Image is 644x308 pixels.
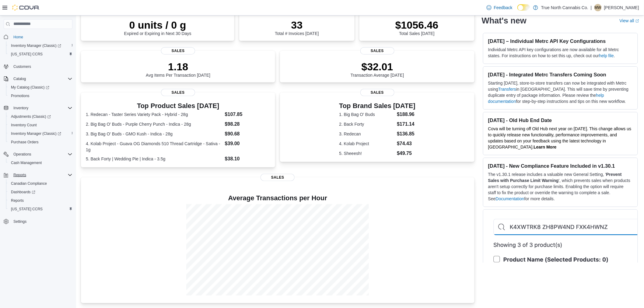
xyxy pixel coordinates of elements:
div: Avg Items Per Transaction [DATE] [146,61,210,78]
p: 0 units / 0 g [124,19,191,31]
a: Adjustments (Classic) [6,112,75,121]
h3: Top Product Sales [DATE] [86,102,270,110]
span: Purchase Orders [11,140,39,145]
span: Inventory Manager (Classic) [11,131,61,136]
span: Washington CCRS [9,51,72,58]
span: Operations [13,152,31,157]
span: [US_STATE] CCRS [11,52,43,57]
a: My Catalog (Classic) [9,84,52,91]
dd: $49.75 [397,150,415,157]
dd: $98.28 [225,121,271,128]
p: $32.01 [351,61,404,73]
a: Cash Management [9,159,44,166]
a: Inventory Manager (Classic) [6,129,75,138]
button: Promotions [6,92,75,100]
span: My Catalog (Classic) [9,84,72,91]
a: Adjustments (Classic) [9,113,53,120]
span: [US_STATE] CCRS [11,207,43,212]
span: Reports [11,198,24,203]
span: Catalog [13,76,26,81]
a: Dashboards [6,188,75,196]
span: Inventory Count [9,121,72,129]
button: Home [1,33,75,41]
a: help file [599,53,614,58]
h2: What's new [482,16,527,26]
span: Dashboards [9,188,72,196]
dt: 1. Redecan - Taster Series Variety Pack - Hybrid - 28g [86,111,222,117]
dt: 4. Kolab Project - Guava OG Diamonds 510 Thread Cartridge - Sativa - 1g [86,141,222,153]
dt: 5. Sheeesh! [339,150,394,156]
span: Canadian Compliance [9,180,72,187]
span: Feedback [494,5,513,11]
a: Promotions [9,92,32,100]
button: Reports [11,171,29,179]
span: Operations [11,151,72,158]
button: Purchase Orders [6,138,75,146]
dd: $171.14 [397,121,415,128]
dt: 1. Big Bag O' Buds [339,111,394,117]
dt: 3. Big Bag O' Buds - GMO Kush - Indica - 28g [86,131,222,137]
span: Inventory Manager (Classic) [11,43,61,48]
a: Inventory Manager (Classic) [9,42,64,49]
span: Purchase Orders [9,138,72,146]
p: 1.18 [146,61,210,73]
span: Inventory [13,106,28,110]
dd: $90.68 [225,130,271,138]
dt: 2. Back Forty [339,121,394,127]
dd: $107.85 [225,111,271,118]
span: MW [595,4,601,11]
a: Reports [9,197,26,204]
span: Catalog [11,75,72,82]
span: Settings [13,219,26,224]
dd: $39.00 [225,140,271,147]
button: Canadian Compliance [6,179,75,188]
p: The v1.30.1 release includes a valuable new General Setting, ' ', which prevents sales when produ... [488,171,633,202]
div: Transaction Average [DATE] [351,61,404,78]
span: Inventory Manager (Classic) [9,42,72,49]
span: Reports [9,197,72,204]
p: Starting [DATE], store-to-store transfers can now be integrated with Metrc using in [GEOGRAPHIC_D... [488,80,633,104]
dd: $136.85 [397,130,415,138]
button: Inventory [1,104,75,112]
p: $1056.46 [395,19,439,31]
button: Customers [1,62,75,71]
span: Sales [161,47,195,54]
a: Canadian Compliance [9,180,49,187]
span: Cash Management [11,160,42,165]
a: Home [11,33,26,41]
span: Adjustments (Classic) [11,114,51,119]
h3: Top Brand Sales [DATE] [339,102,415,110]
dt: 4. Kolab Project [339,141,394,147]
span: Cova will be turning off Old Hub next year on [DATE]. This change allows us to quickly release ne... [488,126,632,149]
span: Home [13,35,23,40]
input: Dark Mode [517,4,530,11]
div: Marilyn Witzmann [594,4,602,11]
span: Reports [11,171,72,179]
a: [US_STATE] CCRS [9,205,45,213]
span: Promotions [11,93,30,98]
a: Purchase Orders [9,138,41,146]
button: Inventory [11,104,31,112]
span: Home [11,33,72,41]
span: Inventory [11,104,72,112]
a: Inventory Manager (Classic) [9,130,64,137]
span: Sales [360,47,394,54]
span: Sales [261,174,295,181]
span: Washington CCRS [9,205,72,213]
a: View allExternal link [620,18,639,23]
a: Inventory Count [9,121,39,129]
nav: Complex example [4,30,72,242]
button: Cash Management [6,159,75,167]
span: Adjustments (Classic) [9,113,72,120]
p: [PERSON_NAME] [604,4,639,11]
span: Customers [11,63,72,70]
span: Dark Mode [517,11,518,11]
span: Sales [161,89,195,96]
button: Reports [6,196,75,205]
dd: $38.10 [225,155,271,163]
a: Customers [11,63,33,70]
img: Cova [12,5,40,11]
h3: [DATE] - Integrated Metrc Transfers Coming Soon [488,72,633,78]
span: Cash Management [9,159,72,166]
a: Settings [11,218,29,225]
